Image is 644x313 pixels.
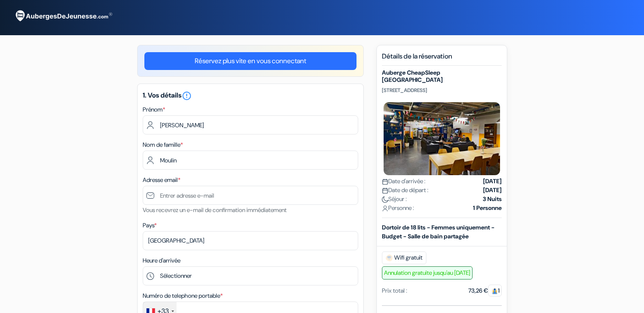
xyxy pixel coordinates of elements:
span: Personne : [382,204,414,212]
strong: 3 Nuits [483,195,502,204]
h5: Auberge CheapSleep [GEOGRAPHIC_DATA] [382,69,502,84]
span: 1 [488,285,502,296]
img: AubergesDeJeunesse.com [10,5,116,28]
div: 73,26 € [468,286,502,295]
label: Pays [143,221,157,230]
input: Entrer adresse e-mail [143,186,358,205]
b: Dortoir de 18 lits - Femmes uniquement - Budget - Salle de bain partagée [382,224,495,240]
div: Prix total : [382,286,407,295]
strong: [DATE] [483,177,502,186]
input: Entrez votre prénom [143,115,358,134]
img: moon.svg [382,196,388,203]
span: Wifi gratuit [382,252,426,264]
img: calendar.svg [382,179,388,185]
span: Date de départ : [382,186,428,195]
strong: 1 Personne [473,204,502,212]
span: Annulation gratuite jusqu'au [DATE] [382,266,473,279]
span: Date d'arrivée : [382,177,426,186]
h5: 1. Vos détails [143,91,358,101]
label: Numéro de telephone portable [143,291,223,300]
span: Séjour : [382,195,407,204]
img: free_wifi.svg [386,254,392,261]
i: error_outline [182,91,192,101]
input: Entrer le nom de famille [143,151,358,170]
a: Réservez plus vite en vous connectant [144,52,357,70]
small: Vous recevrez un e-mail de confirmation immédiatement [143,206,287,214]
img: calendar.svg [382,187,388,194]
label: Prénom [143,105,165,114]
label: Heure d'arrivée [143,256,180,265]
label: Adresse email [143,176,180,184]
img: guest.svg [492,288,498,294]
a: error_outline [182,91,192,100]
img: user_icon.svg [382,205,388,212]
strong: [DATE] [483,186,502,195]
p: [STREET_ADDRESS] [382,87,502,94]
label: Nom de famille [143,140,183,149]
h5: Détails de la réservation [382,52,502,66]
